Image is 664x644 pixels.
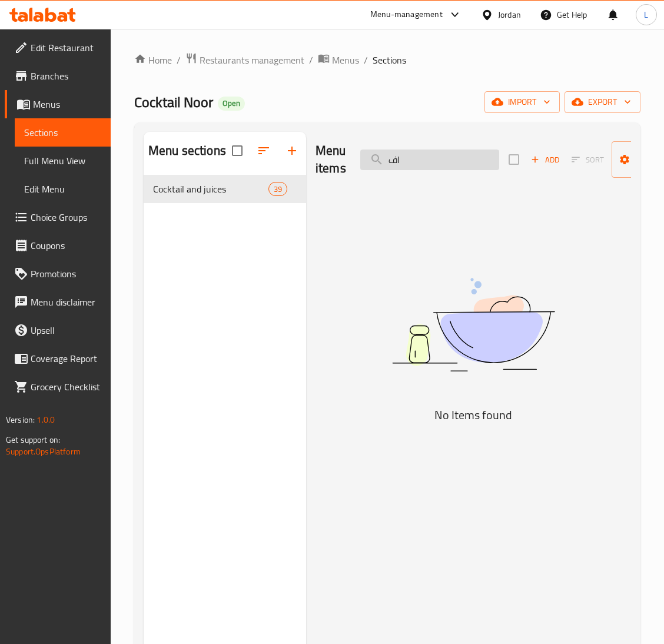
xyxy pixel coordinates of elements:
a: Promotions [5,260,111,288]
span: Choice Groups [31,210,101,224]
span: Coverage Report [31,351,101,366]
h2: Menu items [316,142,346,177]
span: Grocery Checklist [31,380,101,394]
li: / [309,53,313,67]
span: Add [529,153,561,167]
nav: Menu sections [144,170,306,208]
span: Promotions [31,267,101,281]
li: / [177,53,181,67]
button: Add [526,151,564,169]
span: Menus [332,53,359,67]
span: import [494,95,550,109]
a: Menu disclaimer [5,288,111,316]
span: Sort sections [250,137,278,165]
a: Edit Restaurant [5,34,111,62]
span: Select section first [564,151,612,169]
a: Choice Groups [5,203,111,231]
span: Edit Menu [24,182,101,196]
div: items [268,182,287,196]
span: Upsell [31,323,101,337]
a: Branches [5,62,111,90]
button: import [484,91,560,113]
div: Open [218,97,245,111]
span: 1.0.0 [36,412,55,427]
span: Add item [526,151,564,169]
span: Open [218,98,245,108]
a: Menus [5,90,111,118]
a: Coverage Report [5,344,111,373]
div: Cocktail and juices39 [144,175,306,203]
a: Restaurants management [185,52,304,68]
div: Menu-management [370,8,443,22]
a: Grocery Checklist [5,373,111,401]
span: Branches [31,69,101,83]
a: Upsell [5,316,111,344]
a: Coupons [5,231,111,260]
input: search [360,150,499,170]
a: Support.OpsPlatform [6,444,81,459]
a: Sections [15,118,111,147]
button: Add section [278,137,306,165]
span: Edit Restaurant [31,41,101,55]
span: Menus [33,97,101,111]
img: dish.svg [326,247,620,403]
span: export [574,95,631,109]
span: Cocktail and juices [153,182,268,196]
nav: breadcrumb [134,52,640,68]
li: / [364,53,368,67]
span: Restaurants management [200,53,304,67]
span: Coupons [31,238,101,253]
button: export [565,91,640,113]
h2: Menu sections [148,142,226,160]
a: Menus [318,52,359,68]
span: Version: [6,412,35,427]
a: Full Menu View [15,147,111,175]
span: 39 [269,184,287,195]
span: Select all sections [225,138,250,163]
span: Get support on: [6,432,60,447]
a: Home [134,53,172,67]
span: Sections [24,125,101,140]
h5: No Items found [326,406,620,424]
a: Edit Menu [15,175,111,203]
span: Sections [373,53,406,67]
span: Full Menu View [24,154,101,168]
span: L [644,8,648,21]
span: Cocktail Noor [134,89,213,115]
div: Jordan [498,8,521,21]
span: Menu disclaimer [31,295,101,309]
